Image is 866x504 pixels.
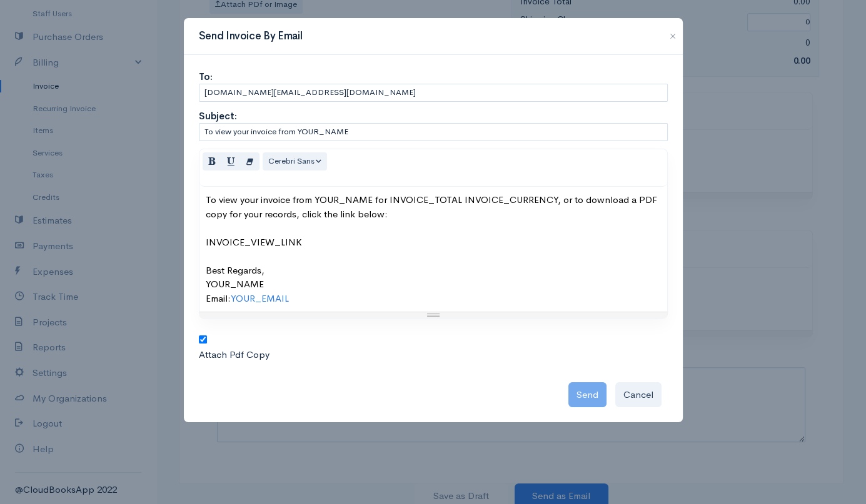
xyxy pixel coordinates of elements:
[221,152,241,170] button: Underline (⌘+U)
[263,152,328,170] button: Font Family
[203,152,222,170] button: Bold (⌘+B)
[615,382,662,408] button: Cancel
[199,84,668,102] input: Email
[199,28,303,44] h3: Send Invoice By Email
[268,156,315,166] span: Cerebri Sans
[199,71,213,82] strong: To:
[199,312,667,318] div: Resize
[240,152,259,170] button: Remove Font Style (⌘+\)
[199,348,668,362] div: Attach Pdf Copy
[199,110,237,122] strong: Subject:
[231,292,289,304] a: YOUR_EMAIL
[206,193,661,305] div: To view your invoice from YOUR_NAME for INVOICE_TOTAL INVOICE_CURRENCY, or to download a PDF copy...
